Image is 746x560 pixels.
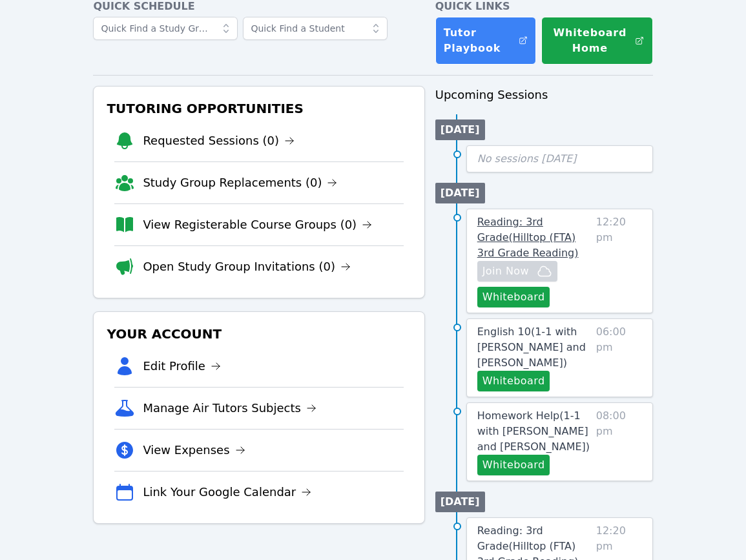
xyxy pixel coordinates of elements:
[143,357,221,375] a: Edit Profile
[435,119,485,140] li: [DATE]
[435,17,537,65] a: Tutor Playbook
[477,216,579,259] span: Reading: 3rd Grade ( Hilltop (FTA) 3rd Grade Reading )
[93,17,238,40] input: Quick Find a Study Group
[477,408,591,455] a: Homework Help(1-1 with [PERSON_NAME] and [PERSON_NAME])
[143,174,337,192] a: Study Group Replacements (0)
[482,264,529,279] span: Join Now
[435,492,485,512] li: [DATE]
[143,399,316,417] a: Manage Air Tutors Subjects
[477,410,590,453] span: Homework Help ( 1-1 with [PERSON_NAME] and [PERSON_NAME] )
[596,214,642,307] span: 12:20 pm
[143,132,295,150] a: Requested Sessions (0)
[435,183,485,203] li: [DATE]
[477,326,586,369] span: English 10 ( 1-1 with [PERSON_NAME] and [PERSON_NAME] )
[477,214,591,261] a: Reading: 3rd Grade(Hilltop (FTA) 3rd Grade Reading)
[477,371,550,391] button: Whiteboard
[104,97,413,120] h3: Tutoring Opportunities
[143,216,372,234] a: View Registerable Course Groups (0)
[143,441,245,459] a: View Expenses
[477,261,557,282] button: Join Now
[596,408,642,475] span: 08:00 pm
[477,324,591,371] a: English 10(1-1 with [PERSON_NAME] and [PERSON_NAME])
[143,258,351,276] a: Open Study Group Invitations (0)
[243,17,388,40] input: Quick Find a Student
[596,324,642,391] span: 06:00 pm
[143,483,311,501] a: Link Your Google Calendar
[435,86,653,104] h3: Upcoming Sessions
[541,17,652,65] button: Whiteboard Home
[477,152,577,165] span: No sessions [DATE]
[477,455,550,475] button: Whiteboard
[104,322,413,346] h3: Your Account
[477,287,550,307] button: Whiteboard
